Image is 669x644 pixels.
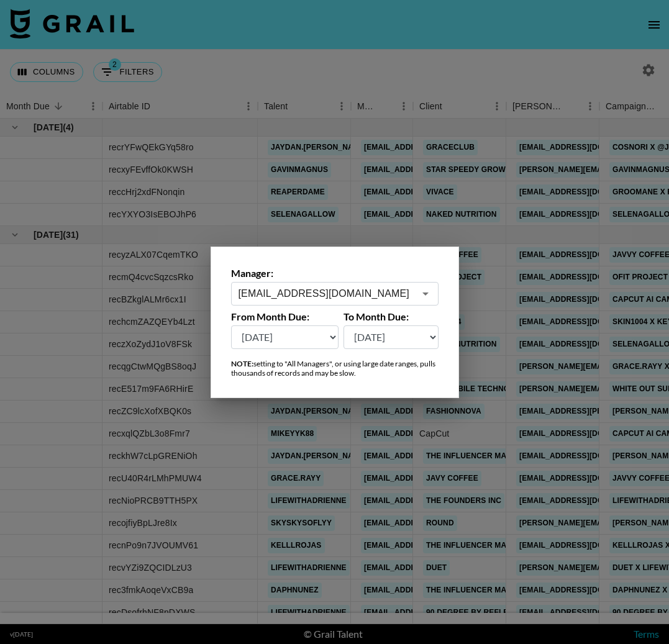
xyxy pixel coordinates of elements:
[231,267,439,279] label: Manager:
[231,311,339,323] label: From Month Due:
[417,285,434,302] button: Open
[231,359,253,368] strong: NOTE:
[344,311,439,323] label: To Month Due:
[231,359,439,378] div: setting to "All Managers", or using large date ranges, pulls thousands of records and may be slow.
